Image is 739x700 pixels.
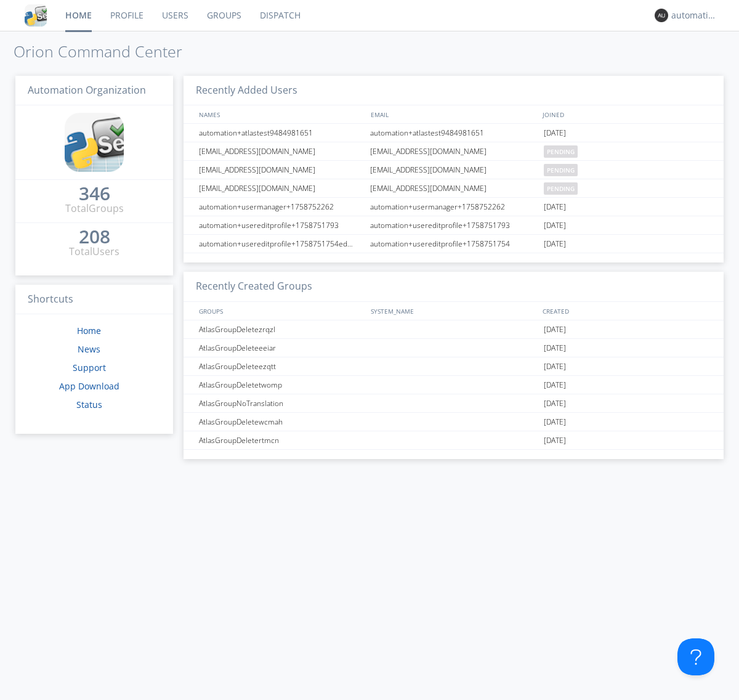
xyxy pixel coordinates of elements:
div: [EMAIL_ADDRESS][DOMAIN_NAME] [367,142,541,160]
div: automation+atlas0009 [671,9,717,22]
span: [DATE] [544,216,566,235]
span: [DATE] [544,339,566,357]
div: automation+usermanager+1758752262 [196,198,366,216]
div: AtlasGroupDeleteeeiar [196,339,366,357]
img: cddb5a64eb264b2086981ab96f4c1ba7 [25,4,47,26]
iframe: Toggle Customer Support [677,638,714,675]
div: JOINED [539,105,712,123]
a: AtlasGroupDeletewcmah[DATE] [184,413,724,431]
div: [EMAIL_ADDRESS][DOMAIN_NAME] [367,179,541,197]
div: [EMAIL_ADDRESS][DOMAIN_NAME] [196,161,366,179]
div: 208 [79,230,110,243]
span: [DATE] [544,431,566,450]
div: Total Groups [65,201,124,216]
span: [DATE] [544,413,566,431]
div: [EMAIL_ADDRESS][DOMAIN_NAME] [196,179,366,197]
div: AtlasGroupDeletetwomp [196,376,366,394]
h3: Shortcuts [15,285,173,315]
a: [EMAIL_ADDRESS][DOMAIN_NAME][EMAIL_ADDRESS][DOMAIN_NAME]pending [184,179,724,198]
a: AtlasGroupNoTranslation[DATE] [184,394,724,413]
div: AtlasGroupDeletezrqzl [196,320,366,338]
span: pending [544,182,578,195]
div: automation+atlastest9484981651 [367,124,541,142]
a: automation+usereditprofile+1758751754editedautomation+usereditprofile+1758751754automation+usered... [184,235,724,253]
div: automation+usereditprofile+1758751793 [367,216,541,234]
span: [DATE] [544,394,566,413]
div: AtlasGroupDeletewcmah [196,413,366,431]
div: AtlasGroupDeletertmcn [196,431,366,449]
a: News [78,343,100,355]
a: [EMAIL_ADDRESS][DOMAIN_NAME][EMAIL_ADDRESS][DOMAIN_NAME]pending [184,161,724,179]
span: [DATE] [544,198,566,216]
span: [DATE] [544,320,566,339]
div: automation+usermanager+1758752262 [367,198,541,216]
div: SYSTEM_NAME [368,302,539,320]
a: AtlasGroupDeletertmcn[DATE] [184,431,724,450]
h3: Recently Added Users [184,76,724,106]
a: AtlasGroupDeletezrqzl[DATE] [184,320,724,339]
div: automation+atlastest9484981651 [196,124,366,142]
div: AtlasGroupNoTranslation [196,394,366,412]
a: 208 [79,230,110,245]
span: [DATE] [544,357,566,376]
div: [EMAIL_ADDRESS][DOMAIN_NAME] [367,161,541,179]
a: Home [77,325,101,336]
div: NAMES [196,105,365,123]
div: automation+usereditprofile+1758751793 [196,216,366,234]
a: [EMAIL_ADDRESS][DOMAIN_NAME][EMAIL_ADDRESS][DOMAIN_NAME]pending [184,142,724,161]
span: [DATE] [544,235,566,253]
a: automation+usereditprofile+1758751793automation+usereditprofile+1758751793[DATE] [184,216,724,235]
div: EMAIL [368,105,539,123]
a: AtlasGroupDeletetwomp[DATE] [184,376,724,394]
div: automation+usereditprofile+1758751754 [367,235,541,253]
a: 346 [79,187,110,201]
div: AtlasGroupDeleteezqtt [196,357,366,375]
span: Automation Organization [28,83,146,97]
span: [DATE] [544,376,566,394]
span: [DATE] [544,124,566,142]
div: automation+usereditprofile+1758751754editedautomation+usereditprofile+1758751754 [196,235,366,253]
a: automation+atlastest9484981651automation+atlastest9484981651[DATE] [184,124,724,142]
a: AtlasGroupDeleteezqtt[DATE] [184,357,724,376]
div: 346 [79,187,110,200]
a: automation+usermanager+1758752262automation+usermanager+1758752262[DATE] [184,198,724,216]
div: Total Users [69,245,119,259]
div: GROUPS [196,302,365,320]
img: 373638.png [655,9,668,22]
a: Support [73,362,106,373]
a: AtlasGroupDeleteeeiar[DATE] [184,339,724,357]
a: Status [76,399,102,410]
div: [EMAIL_ADDRESS][DOMAIN_NAME] [196,142,366,160]
h3: Recently Created Groups [184,272,724,302]
span: pending [544,164,578,176]
div: CREATED [539,302,712,320]
img: cddb5a64eb264b2086981ab96f4c1ba7 [65,113,124,172]
a: App Download [59,380,119,392]
span: pending [544,145,578,158]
